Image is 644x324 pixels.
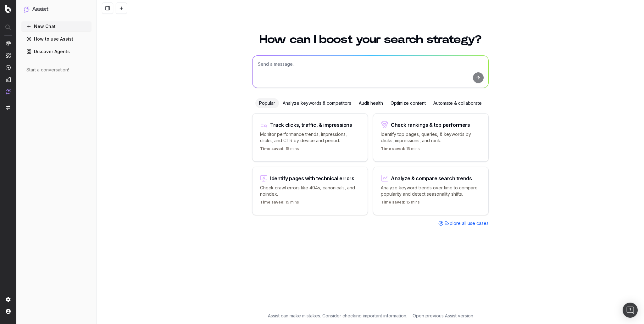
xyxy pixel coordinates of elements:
[21,34,92,44] a: How to use Assist
[355,98,387,108] div: Audit health
[6,77,11,82] img: Studio
[623,303,638,318] div: Open Intercom Messenger
[255,98,279,108] div: Popular
[21,47,92,57] a: Discover Agents
[260,185,360,197] p: Check crawl errors like 404s, canonicals, and noindex.
[6,53,11,58] img: Intelligence
[260,200,285,204] span: Time saved:
[270,122,352,127] div: Track clicks, traffic, & impressions
[32,5,48,14] h1: Assist
[6,89,11,94] img: Assist
[430,98,486,108] div: Automate & collaborate
[24,5,89,14] button: Assist
[270,176,354,181] div: Identify pages with technical errors
[438,220,489,226] a: Explore all use cases
[381,185,481,197] p: Analyze keyword trends over time to compare popularity and detect seasonality shifts.
[6,41,11,46] img: Analytics
[6,105,10,110] img: Switch project
[260,146,285,151] span: Time saved:
[6,309,11,314] img: My account
[5,5,11,13] img: Botify logo
[413,313,473,319] a: Open previous Assist version
[391,122,470,127] div: Check rankings & top performers
[26,67,86,73] div: Start a conversation!
[387,98,430,108] div: Optimize content
[24,6,30,12] img: Assist
[391,176,472,181] div: Analyze & compare search trends
[381,131,481,144] p: Identify top pages, queries, & keywords by clicks, impressions, and rank.
[252,34,489,45] h1: How can I boost your search strategy?
[6,297,11,302] img: Setting
[381,200,420,207] p: 15 mins
[381,146,420,154] p: 15 mins
[260,200,299,207] p: 15 mins
[6,65,11,70] img: Activation
[445,220,489,226] span: Explore all use cases
[260,131,360,144] p: Monitor performance trends, impressions, clicks, and CTR by device and period.
[21,21,92,31] button: New Chat
[381,146,405,151] span: Time saved:
[279,98,355,108] div: Analyze keywords & competitors
[268,313,407,319] p: Assist can make mistakes. Consider checking important information.
[260,146,299,154] p: 15 mins
[381,200,405,204] span: Time saved:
